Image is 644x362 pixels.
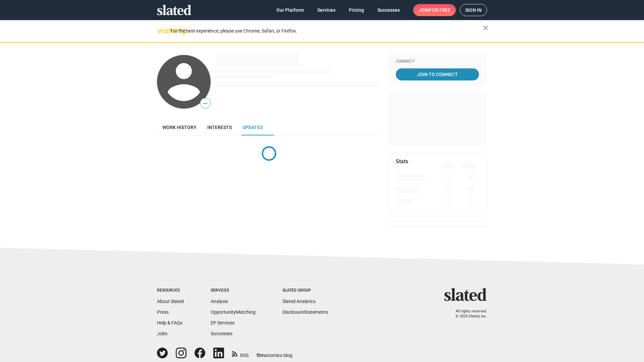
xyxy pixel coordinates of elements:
a: filmonomics blog [257,347,292,359]
a: Jobs [157,331,167,336]
a: Services [312,4,341,16]
div: For the best experience, please use Chrome, Safari, or Firefox. [170,26,483,36]
a: About Slated [157,299,184,304]
span: Sign in [465,4,482,16]
a: Work history [157,119,202,135]
a: Successes [211,331,232,336]
span: Successes [377,4,400,16]
a: Interests [202,119,237,135]
a: DisclosureStatements [282,309,328,315]
span: film [257,353,265,358]
a: Pricing [343,4,369,16]
a: Slated Analytics [282,299,316,304]
div: Services [211,288,256,293]
mat-card-title: Stats [396,158,408,165]
span: Join To Connect [397,68,478,80]
span: Join [419,4,450,16]
a: Join To Connect [396,68,479,80]
a: Sign in [460,4,487,16]
a: Press [157,309,169,315]
div: Resources [157,288,184,293]
a: Joinfor free [413,4,456,16]
a: Successes [372,4,405,16]
mat-icon: warning [158,26,166,35]
span: Our Platform [276,4,304,16]
span: Pricing [349,4,364,16]
a: Updates [237,119,268,135]
div: Slated Group [282,288,328,293]
div: Connect [396,59,479,64]
a: Analysis [211,299,228,304]
span: — [200,99,210,108]
a: OpportunityMatching [211,309,256,315]
span: Services [317,4,335,16]
mat-icon: close [482,24,490,32]
span: for free [429,4,450,16]
a: EP Services [211,320,234,325]
p: All rights reserved. © 2025 Slated, Inc. [448,309,487,319]
span: Work history [162,125,197,130]
a: RSS [232,348,249,359]
span: Interests [207,125,232,130]
a: Our Platform [271,4,309,16]
a: Help & FAQs [157,320,182,325]
span: Updates [243,125,263,130]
